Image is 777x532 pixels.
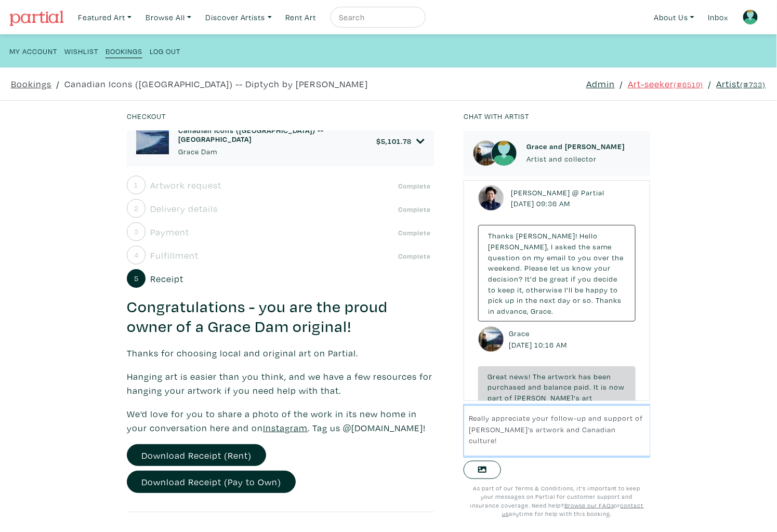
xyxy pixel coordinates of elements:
[592,242,612,251] span: same
[473,140,499,166] img: phpThumb.php
[594,263,611,273] span: your
[11,77,51,91] a: Bookings
[525,295,537,305] span: the
[396,204,434,214] span: Complete
[578,371,591,381] span: has
[127,297,434,337] h3: Congratulations - you are the proud owner of a Grace Dam original!
[150,272,183,286] span: Receipt
[717,77,766,91] a: Artist(#733)
[594,371,611,381] span: been
[505,393,512,403] span: of
[551,242,553,251] span: I
[572,263,592,273] span: know
[150,248,199,262] span: Fulfillment
[178,146,376,157] p: Grace Dam
[127,407,434,435] p: We’d love for you to share a photo of the work in its new home in your conversation here and on ....
[134,251,139,259] small: 4
[488,382,526,392] span: purchased
[555,242,576,251] span: asked
[609,382,625,392] span: now
[73,7,136,28] a: Featured Art
[509,371,531,381] span: news!
[580,231,598,241] span: Hello
[106,44,142,58] a: Bookings
[376,137,412,145] h6: $
[127,111,166,121] small: Checkout
[488,295,503,305] span: pick
[628,77,704,91] a: Art-seeker(#6519)
[488,371,507,381] span: Great
[550,274,569,284] span: great
[539,295,556,305] span: next
[517,295,523,305] span: in
[497,306,529,316] span: advance,
[544,382,572,392] span: balance
[601,382,607,392] span: is
[575,285,584,295] span: be
[509,187,605,209] small: [PERSON_NAME] @ Partial [DATE] 09:36 AM
[64,46,98,56] small: Wishlist
[578,242,590,251] span: the
[150,46,180,56] small: Log Out
[338,11,416,24] input: Search
[488,274,523,284] span: decision?
[561,263,570,273] span: us
[9,46,57,56] small: My Account
[649,7,699,28] a: About Us
[505,295,515,305] span: up
[150,178,221,192] span: Artwork request
[515,393,580,403] span: [PERSON_NAME]'s
[564,501,614,509] a: Browse our FAQs
[396,227,434,237] span: Complete
[396,250,434,261] span: Complete
[464,111,529,121] small: Chat with artist
[564,285,573,295] span: I'll
[201,7,276,28] a: Discover Artists
[526,285,562,295] span: otherwise
[488,393,503,403] span: part
[502,501,644,518] a: contact us
[517,285,524,295] span: it,
[134,181,138,189] small: 1
[281,7,321,28] a: Rent Art
[594,382,599,392] span: It
[578,274,591,284] span: you
[134,205,139,212] small: 2
[150,225,189,239] span: Payment
[488,242,549,251] span: [PERSON_NAME],
[620,77,623,91] span: /
[516,231,577,241] span: [PERSON_NAME]!
[596,295,622,305] span: Thanks
[573,295,581,305] span: or
[470,484,644,518] small: As part of our Terms & Conditions, it's important to keep your messages on Partial for customer s...
[586,77,615,91] a: Admin
[525,274,537,284] span: It'd
[534,252,545,262] span: my
[64,77,368,91] a: Canadian Icons ([GEOGRAPHIC_DATA]) -- Diptych by [PERSON_NAME]
[594,274,617,284] span: decide
[568,252,576,262] span: to
[488,252,520,262] span: question
[547,252,566,262] span: email
[743,9,758,25] img: avatar.png
[178,126,376,157] a: Canadian Icons ([GEOGRAPHIC_DATA]) -- [GEOGRAPHIC_DATA] Grace Dam
[531,306,554,316] span: Grace.
[9,44,57,58] a: My Account
[134,275,139,282] small: 5
[610,285,618,295] span: to
[150,202,218,216] span: Delivery details
[526,153,625,165] p: Artist and collector
[150,44,180,58] a: Log Out
[539,274,548,284] span: be
[528,382,542,392] span: and
[582,393,592,403] span: art
[741,79,766,89] small: (#733)
[571,274,576,284] span: if
[178,126,376,144] h6: Canadian Icons ([GEOGRAPHIC_DATA]) -- [GEOGRAPHIC_DATA]
[136,128,169,154] img: phpThumb.php
[127,369,434,397] p: Hanging art is easier than you think, and we have a few resources for hanging your artwork if you...
[488,263,522,273] span: weekend.
[263,422,308,434] a: Instagram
